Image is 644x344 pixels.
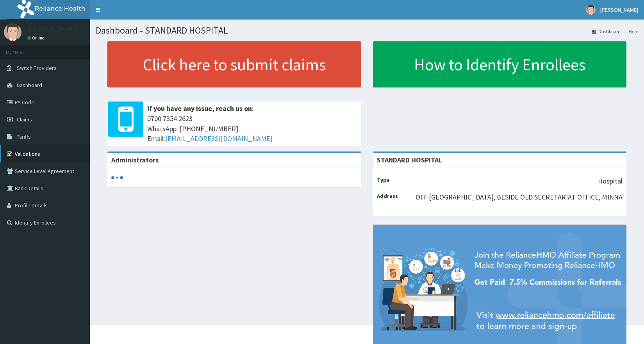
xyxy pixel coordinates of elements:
h1: Dashboard - STANDARD HOSPITAL [96,25,638,36]
span: [PERSON_NAME] [600,6,638,13]
p: [PERSON_NAME] [27,25,78,32]
svg: audio-loading [111,172,123,184]
img: User Image [4,23,21,41]
b: Address [377,192,398,200]
strong: STANDARD HOSPITAL [377,155,442,164]
p: Hospital [598,176,623,186]
b: Administrators [111,155,159,164]
span: Dashboard [17,82,42,89]
a: How to Identify Enrollees [373,41,627,87]
li: Here [621,28,638,35]
span: 0700 7354 2623 WhatsApp: [PHONE_NUMBER] Email: [147,114,357,144]
span: Tariffs [17,133,31,140]
span: Switch Providers [17,64,57,71]
b: Type [377,176,390,184]
img: User Image [586,5,596,15]
a: Online [27,35,46,41]
b: If you have any issue, reach us on: [147,104,254,113]
span: Claims [17,116,32,123]
a: Click here to submit claims [107,41,361,87]
p: OFF [GEOGRAPHIC_DATA], BESIDE OLD SECRETARIAT OFFICE, MINNA [416,192,623,202]
a: [EMAIL_ADDRESS][DOMAIN_NAME] [165,134,273,143]
a: Dashboard [592,28,621,35]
